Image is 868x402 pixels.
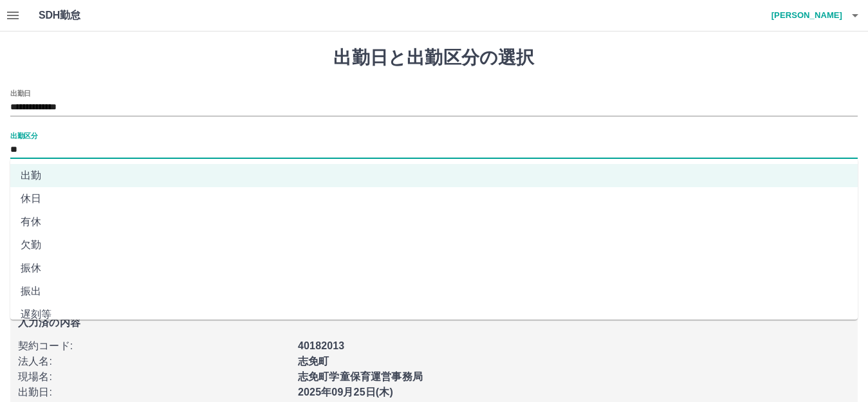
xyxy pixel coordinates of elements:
[10,280,858,303] li: 振出
[298,340,344,351] b: 40182013
[18,338,290,354] p: 契約コード :
[18,318,850,328] p: 入力済の内容
[18,385,290,400] p: 出勤日 :
[298,387,393,397] b: 2025年09月25日(木)
[10,303,858,326] li: 遅刻等
[18,369,290,385] p: 現場名 :
[10,187,858,210] li: 休日
[10,164,858,187] li: 出勤
[298,371,423,382] b: 志免町学童保育運営事務局
[10,47,858,69] h1: 出勤日と出勤区分の選択
[10,257,858,280] li: 振休
[10,233,858,257] li: 欠勤
[10,88,31,98] label: 出勤日
[10,210,858,233] li: 有休
[18,354,290,369] p: 法人名 :
[298,356,329,367] b: 志免町
[10,131,37,140] label: 出勤区分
